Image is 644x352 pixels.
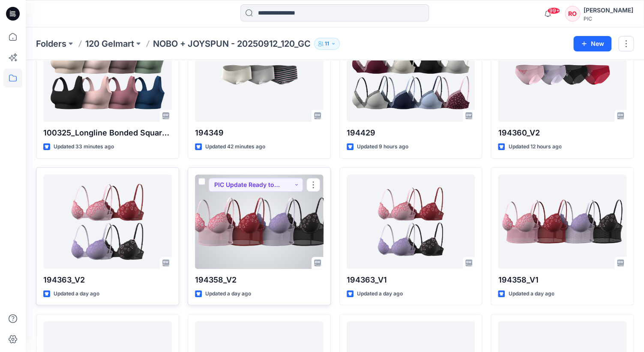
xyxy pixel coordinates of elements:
a: 100325_Longline Bonded Square Neck Bra [43,27,172,122]
button: 11 [314,38,340,50]
div: RO [565,6,580,21]
a: 194429 [347,27,475,122]
p: Updated a day ago [508,289,554,298]
a: Folders [36,38,66,50]
a: 194363_V1 [347,174,475,269]
p: 194429 [347,127,475,139]
p: 194360_V2 [498,127,626,139]
p: 194358_V1 [498,274,626,286]
p: NOBO + JOYSPUN - 20250912_120_GC [153,38,311,50]
p: 194358_V2 [195,274,323,286]
p: Updated a day ago [54,289,99,298]
a: 194363_V2 [43,174,172,269]
a: 194358_V2 [195,174,323,269]
div: PIC [584,15,633,22]
p: 194363_V2 [43,274,172,286]
p: 11 [325,39,329,48]
p: Updated 42 minutes ago [205,142,265,151]
span: 99+ [547,7,560,14]
a: 120 Gelmart [85,38,134,50]
a: 194349 [195,27,323,122]
p: 194363_V1 [347,274,475,286]
p: Updated 9 hours ago [357,142,408,151]
p: 194349 [195,127,323,139]
button: New [573,36,611,51]
a: 194358_V1 [498,174,626,269]
p: Updated 33 minutes ago [54,142,114,151]
div: [PERSON_NAME] [584,5,633,15]
p: Updated a day ago [205,289,251,298]
a: 194360_V2 [498,27,626,122]
p: Updated a day ago [357,289,403,298]
p: 100325_Longline Bonded Square Neck Bra [43,127,172,139]
p: Updated 12 hours ago [508,142,561,151]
